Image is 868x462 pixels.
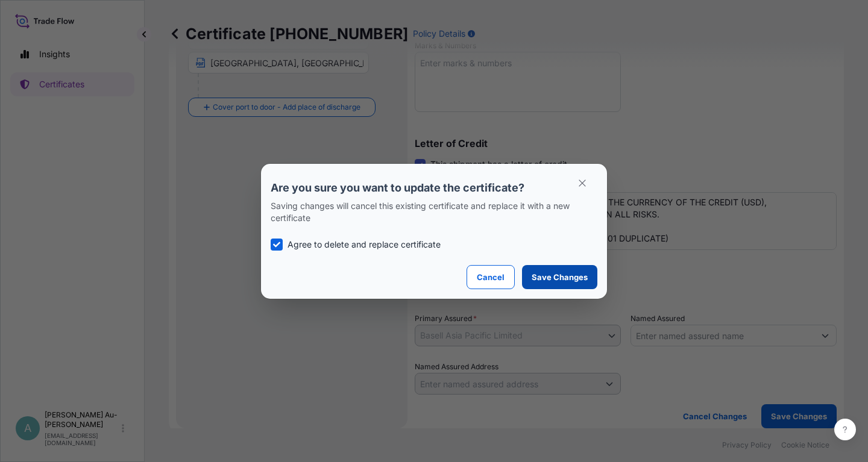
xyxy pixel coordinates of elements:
[271,200,597,224] p: Saving changes will cancel this existing certificate and replace it with a new certificate
[467,265,515,289] button: Cancel
[522,265,597,289] button: Save Changes
[477,271,505,283] p: Cancel
[271,181,597,195] p: Are you sure you want to update the certificate?
[288,239,441,251] p: Agree to delete and replace certificate
[532,271,588,283] p: Save Changes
